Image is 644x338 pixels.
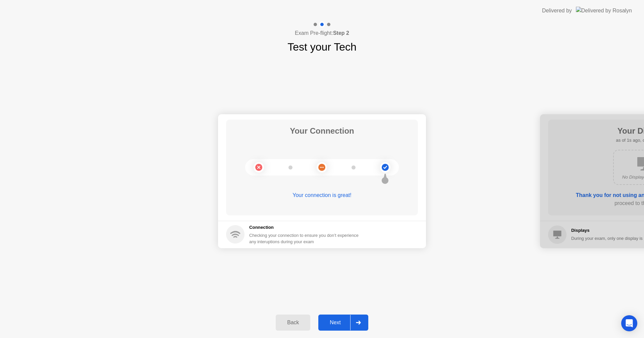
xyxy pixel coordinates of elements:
[276,315,310,331] button: Back
[295,29,349,37] h4: Exam Pre-flight:
[226,191,418,199] div: Your connection is great!
[249,224,363,231] h5: Connection
[290,125,354,137] h1: Your Connection
[318,315,368,331] button: Next
[278,320,308,326] div: Back
[542,7,572,15] div: Delivered by
[320,320,350,326] div: Next
[621,315,637,331] div: Open Intercom Messenger
[249,232,363,245] div: Checking your connection to ensure you don’t experience any interuptions during your exam
[333,30,349,36] b: Step 2
[287,39,357,55] h1: Test your Tech
[576,7,632,14] img: Delivered by Rosalyn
